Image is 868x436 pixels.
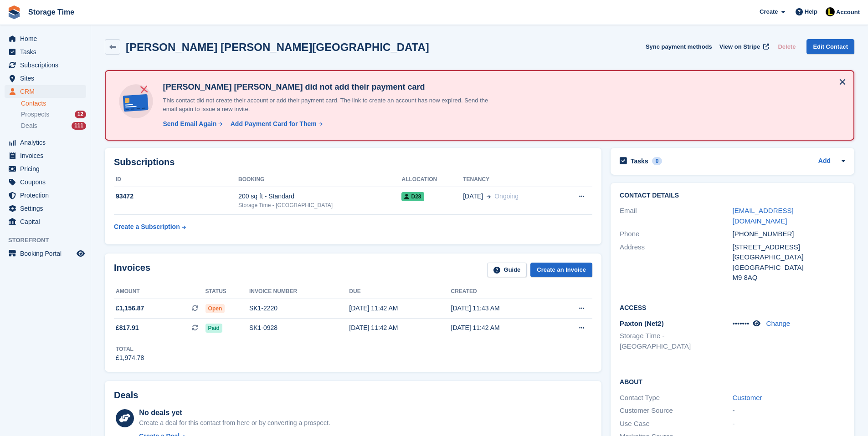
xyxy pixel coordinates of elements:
div: SK1-0928 [249,323,349,333]
h2: Contact Details [620,192,845,199]
th: Status [205,284,249,299]
span: D28 [401,192,424,201]
div: [GEOGRAPHIC_DATA] [733,252,845,263]
a: menu [5,189,86,202]
a: menu [5,162,86,175]
a: Add [818,156,831,167]
a: menu [5,202,86,215]
h2: Subscriptions [114,157,592,167]
a: menu [5,59,86,71]
span: Invoices [20,149,75,162]
a: Storage Time [25,5,78,20]
span: Open [205,304,225,313]
button: Delete [774,39,799,54]
a: Add Payment Card for Them [227,119,324,129]
span: Subscriptions [20,59,75,71]
span: [DATE] [463,192,483,201]
a: menu [5,85,86,98]
a: Change [766,319,791,327]
div: Send Email Again [163,119,216,129]
a: menu [5,215,86,228]
a: Create an Invoice [530,263,592,278]
span: Account [836,8,860,17]
a: Create a Subscription [114,218,186,235]
span: View on Stripe [719,42,760,51]
div: Storage Time - [GEOGRAPHIC_DATA] [238,201,401,209]
span: Tasks [20,46,75,58]
span: £1,156.87 [116,304,144,313]
a: menu [5,32,86,45]
a: Deals 111 [21,121,86,131]
a: Edit Contact [806,39,854,54]
div: [DATE] 11:42 AM [349,323,451,333]
div: 12 [75,111,86,118]
div: Total [116,345,144,353]
h2: Tasks [631,157,648,165]
div: £1,974.78 [116,353,144,363]
a: [EMAIL_ADDRESS][DOMAIN_NAME] [733,207,794,225]
div: 0 [652,157,663,165]
a: menu [5,149,86,162]
a: menu [5,46,86,58]
span: Ongoing [494,193,519,200]
div: [DATE] 11:43 AM [451,304,553,313]
span: £817.91 [116,323,139,333]
th: Created [451,284,553,299]
a: menu [5,72,86,85]
div: SK1-2220 [249,304,349,313]
a: Prospects 12 [21,110,86,119]
h4: [PERSON_NAME] [PERSON_NAME] did not add their payment card [159,82,501,92]
span: Sites [20,72,75,85]
h2: Access [620,303,845,312]
span: Settings [20,202,75,215]
span: Capital [20,215,75,228]
div: Phone [620,229,732,239]
div: 200 sq ft - Standard [238,192,401,201]
img: Laaibah Sarwar [826,7,835,16]
th: Tenancy [463,172,559,187]
a: View on Stripe [716,39,771,54]
div: [GEOGRAPHIC_DATA] [733,263,845,273]
div: Email [620,206,732,226]
div: No deals yet [139,407,330,418]
h2: Deals [114,390,138,401]
div: Address [620,242,732,283]
div: Create a Subscription [114,222,180,232]
li: Storage Time - [GEOGRAPHIC_DATA] [620,331,732,351]
span: Help [805,7,817,16]
div: [DATE] 11:42 AM [451,323,553,333]
h2: Invoices [114,263,150,278]
div: Customer Source [620,406,732,416]
a: Contacts [21,99,86,108]
a: Preview store [75,248,86,259]
div: Contact Type [620,393,732,403]
th: Booking [238,172,401,187]
a: menu [5,247,86,260]
span: Coupons [20,176,75,188]
div: - [733,419,845,429]
p: This contact did not create their account or add their payment card. The link to create an accoun... [159,96,501,114]
th: ID [114,172,238,187]
button: Sync payment methods [646,39,712,54]
span: Home [20,32,75,45]
span: Paxton (Net2) [620,319,664,327]
div: 93472 [114,192,238,201]
div: Use Case [620,419,732,429]
div: Create a deal for this contact from here or by converting a prospect. [139,418,330,428]
th: Amount [114,284,205,299]
a: Customer [733,394,762,401]
a: menu [5,136,86,149]
span: ••••••• [733,319,750,327]
div: M9 8AQ [733,273,845,283]
div: 111 [72,122,86,130]
span: Create [760,7,778,16]
span: Pricing [20,162,75,175]
span: Paid [205,324,222,333]
span: Protection [20,189,75,202]
a: menu [5,176,86,188]
span: CRM [20,85,75,98]
div: [STREET_ADDRESS] [733,242,845,253]
span: Deals [21,122,37,130]
span: Booking Portal [20,247,75,260]
span: Analytics [20,136,75,149]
